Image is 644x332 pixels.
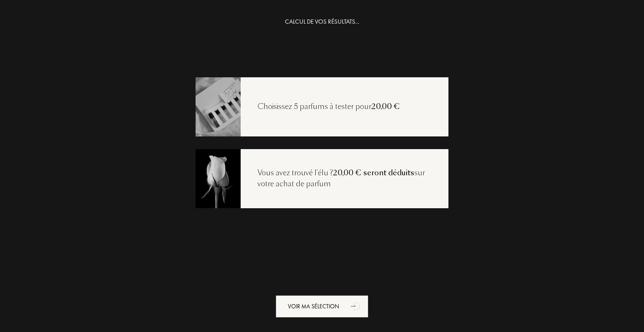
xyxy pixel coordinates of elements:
[276,295,368,318] div: Voir ma sélection
[285,17,359,27] div: CALCUL DE VOS RÉSULTATS...
[195,148,241,209] img: recoload3.png
[333,168,414,178] span: 20,00 € seront déduits
[241,168,448,189] div: Vous avez trouvé l'élu ? sur votre achat de parfum
[348,297,365,314] div: animation
[371,101,400,112] span: 20,00 €
[241,101,417,112] div: Choisissez 5 parfums à tester pour
[195,76,241,137] img: recoload1.png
